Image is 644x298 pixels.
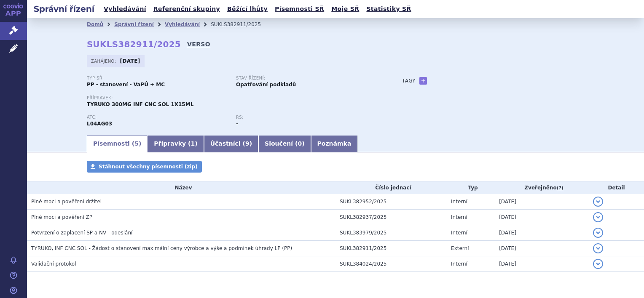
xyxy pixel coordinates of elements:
[87,136,148,152] a: Písemnosti (5)
[236,82,296,88] strong: Opatřování podkladů
[258,136,311,152] a: Sloučení (0)
[495,194,589,210] td: [DATE]
[87,82,165,88] strong: PP - stanovení - VaPÚ + MC
[87,96,385,101] p: Přípravek:
[31,199,102,205] span: Plné moci a pověření držitel
[101,3,149,15] a: Vyhledávání
[298,140,302,147] span: 0
[419,77,427,85] a: +
[335,181,447,194] th: Číslo jednací
[187,40,210,48] a: VERSO
[87,121,112,127] strong: NATALIZUMAB
[27,3,101,15] h2: Správní řízení
[495,256,589,272] td: [DATE]
[495,181,589,194] th: Zveřejněno
[31,230,132,236] span: Potvrzení o zaplacení SP a NV - odeslání
[402,76,416,86] h3: Tagy
[211,18,272,31] li: SUKLS382911/2025
[151,3,223,15] a: Referenční skupiny
[451,261,467,267] span: Interní
[593,212,603,222] button: detail
[589,181,644,194] th: Detail
[495,241,589,256] td: [DATE]
[557,185,563,191] abbr: (?)
[335,225,447,241] td: SUKL383979/2025
[31,214,92,220] span: Plné moci a pověření ZP
[593,228,603,238] button: detail
[451,245,469,251] span: Externí
[593,259,603,269] button: detail
[451,214,467,220] span: Interní
[593,243,603,253] button: detail
[451,230,467,236] span: Interní
[272,3,327,15] a: Písemnosti SŘ
[447,181,495,194] th: Typ
[134,140,139,147] span: 5
[364,3,413,15] a: Statistiky SŘ
[335,210,447,225] td: SUKL382937/2025
[148,136,204,152] a: Přípravky (1)
[204,136,258,152] a: Účastníci (9)
[225,3,270,15] a: Běžící lhůty
[87,101,193,107] span: TYRUKO 300MG INF CNC SOL 1X15ML
[27,181,335,194] th: Název
[87,39,181,49] strong: SUKLS382911/2025
[451,199,467,205] span: Interní
[329,3,362,15] a: Moje SŘ
[335,241,447,256] td: SUKL382911/2025
[335,256,447,272] td: SUKL384024/2025
[495,225,589,241] td: [DATE]
[31,245,292,251] span: TYRUKO, INF CNC SOL - Žádost o stanovení maximální ceny výrobce a výše a podmínek úhrady LP (PP)
[114,21,154,27] a: Správní řízení
[120,58,140,64] strong: [DATE]
[87,115,228,120] p: ATC:
[236,121,238,127] strong: -
[495,210,589,225] td: [DATE]
[593,197,603,207] button: detail
[87,76,228,81] p: Typ SŘ:
[87,161,202,173] a: Stáhnout všechny písemnosti (zip)
[236,76,377,81] p: Stav řízení:
[165,21,200,27] a: Vyhledávání
[31,261,76,267] span: Validační protokol
[335,194,447,210] td: SUKL382952/2025
[191,140,195,147] span: 1
[236,115,377,120] p: RS:
[311,136,358,152] a: Poznámka
[91,58,118,64] span: Zahájeno:
[245,140,250,147] span: 9
[87,21,103,27] a: Domů
[99,164,198,170] span: Stáhnout všechny písemnosti (zip)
